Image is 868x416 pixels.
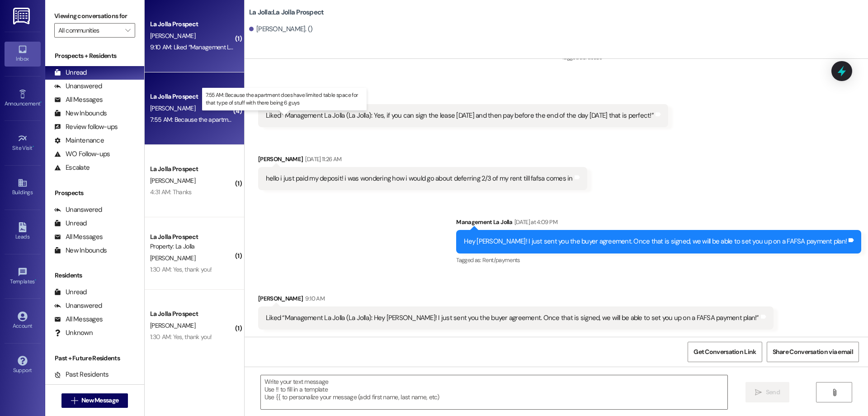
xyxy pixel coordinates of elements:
[303,294,324,303] div: 9:10 AM
[150,188,192,196] div: 4:31 AM: Thanks
[150,309,234,319] div: La Jolla Prospect
[45,271,144,280] div: Residents
[512,217,557,227] div: [DATE] at 4:09 PM
[54,149,110,159] div: WO Follow-ups
[40,99,42,105] span: •
[5,131,41,155] a: Site Visit •
[54,109,107,118] div: New Inbounds
[33,143,34,150] span: •
[54,205,102,215] div: Unanswered
[71,397,78,404] i: 
[456,253,861,267] div: Tagged as:
[54,9,135,23] label: Viewing conversations for
[45,188,144,198] div: Prospects
[5,264,41,289] a: Templates •
[767,342,859,362] button: Share Conversation via email
[54,328,93,338] div: Unknown
[745,382,789,402] button: Send
[755,389,762,396] i: 
[5,175,41,200] a: Buildings
[58,23,121,38] input: All communities
[45,354,144,363] div: Past + Future Residents
[766,387,780,397] span: Send
[54,136,104,145] div: Maintenance
[266,313,759,323] div: Liked “Management La Jolla (La Jolla): Hey [PERSON_NAME]! I just sent you the buyer agreement. On...
[150,232,234,242] div: La Jolla Prospect
[125,27,130,34] i: 
[303,154,341,164] div: [DATE] 11:26 AM
[5,309,41,333] a: Account
[54,219,87,228] div: Unread
[5,353,41,378] a: Support
[5,42,41,66] a: Inbox
[54,95,103,105] div: All Messages
[258,294,774,306] div: [PERSON_NAME]
[249,24,313,34] div: [PERSON_NAME]. ()
[61,393,128,408] button: New Message
[150,43,629,51] div: 9:10 AM: Liked “Management La Jolla (La Jolla): Hey [PERSON_NAME]! I just sent you the buyer agre...
[150,32,195,40] span: [PERSON_NAME]
[54,370,109,379] div: Past Residents
[482,256,520,264] span: Rent/payments
[45,51,144,61] div: Prospects + Residents
[266,174,573,183] div: hello i just paid my deposit! i was wondering how i would go about deferring 2/3 of my rent till ...
[81,396,118,405] span: New Message
[150,115,435,124] div: 7:55 AM: Because the apartment does have limited table space for that type of stuff with there be...
[150,177,195,185] span: [PERSON_NAME]
[5,220,41,244] a: Leads
[693,347,756,357] span: Get Conversation Link
[206,91,363,107] p: 7:55 AM: Because the apartment does have limited table space for that type of stuff with there be...
[35,277,36,283] span: •
[266,111,654,120] div: Liked “Management La Jolla (La Jolla): Yes, if you can sign the lease [DATE] and then pay before ...
[150,104,195,112] span: [PERSON_NAME]
[258,91,668,104] div: [PERSON_NAME]
[150,265,212,273] div: 1:30 AM: Yes, thank you!
[150,242,234,251] div: Property: La Jolla
[54,81,102,91] div: Unanswered
[831,389,838,396] i: 
[773,347,853,357] span: Share Conversation via email
[150,321,195,330] span: [PERSON_NAME]
[54,246,107,255] div: New Inbounds
[456,217,861,230] div: Management La Jolla
[54,287,87,297] div: Unread
[688,342,762,362] button: Get Conversation Link
[54,315,103,324] div: All Messages
[150,19,234,29] div: La Jolla Prospect
[54,163,90,172] div: Escalate
[54,122,118,132] div: Review follow-ups
[54,232,103,242] div: All Messages
[249,8,324,17] b: La Jolla: La Jolla Prospect
[464,237,847,246] div: Hey [PERSON_NAME]! I just sent you the buyer agreement. Once that is signed, we will be able to s...
[150,92,234,101] div: La Jolla Prospect
[13,8,32,24] img: ResiDesk Logo
[150,254,195,262] span: [PERSON_NAME]
[54,68,87,77] div: Unread
[150,333,212,341] div: 1:30 AM: Yes, thank you!
[258,154,587,167] div: [PERSON_NAME]
[150,164,234,174] div: La Jolla Prospect
[54,301,102,311] div: Unanswered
